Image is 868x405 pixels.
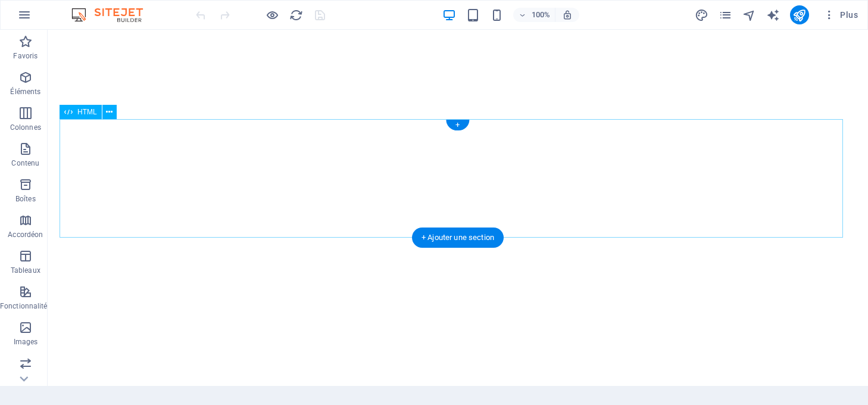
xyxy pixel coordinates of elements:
button: navigator [742,8,757,22]
i: Navigateur [742,8,756,22]
button: reload [289,8,303,22]
h6: 100% [531,8,550,22]
button: publish [790,5,809,24]
img: Editor Logo [68,8,158,22]
i: Publier [792,8,806,22]
button: pages [719,8,733,22]
span: HTML [77,108,97,116]
p: Images [14,337,38,347]
i: Lors du redimensionnement, ajuster automatiquement le niveau de zoom en fonction de l'appareil sé... [562,10,573,20]
p: Colonnes [10,123,41,132]
p: Favoris [13,51,38,61]
i: AI Writer [766,8,780,22]
p: Éléments [10,87,40,96]
button: Cliquez ici pour quitter le mode Aperçu et poursuivre l'édition. [265,8,279,22]
p: Accordéon [8,230,43,239]
i: Design (Ctrl+Alt+Y) [695,8,708,22]
i: Pages (Ctrl+Alt+S) [719,8,732,22]
button: Plus [819,5,863,24]
button: design [695,8,709,22]
button: 100% [513,8,555,22]
div: + [446,120,469,130]
p: Contenu [11,158,39,168]
p: Boîtes [15,194,36,204]
span: Plus [823,9,858,21]
p: Tableaux [11,266,40,275]
div: + Ajouter une section [412,228,504,248]
i: Actualiser la page [289,8,303,22]
button: text_generator [766,8,780,22]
